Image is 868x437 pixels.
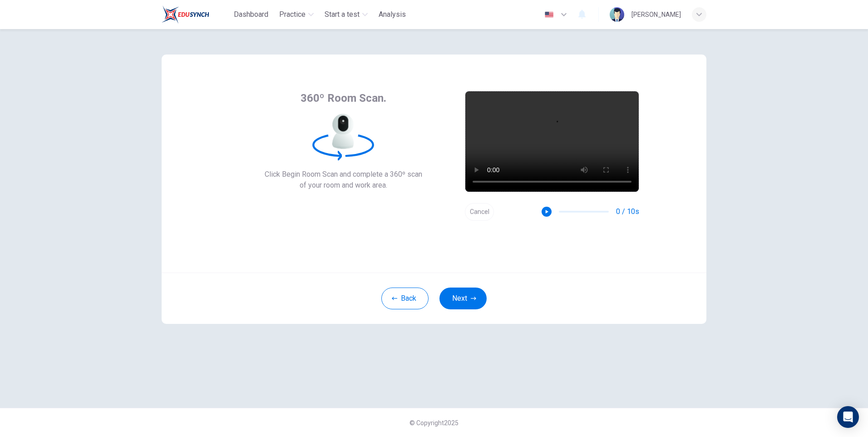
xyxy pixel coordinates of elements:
[616,206,639,217] span: 0 / 10s
[321,6,371,23] button: Start a test
[279,9,306,20] span: Practice
[301,91,386,105] span: 360º Room Scan.
[325,9,360,20] span: Start a test
[837,406,859,428] div: Open Intercom Messenger
[276,6,317,23] button: Practice
[439,288,487,309] button: Next
[162,5,209,24] img: Train Test logo
[265,169,422,180] span: Click Begin Room Scan and complete a 360º scan
[265,180,422,191] span: of your room and work area.
[543,11,555,18] img: en
[234,9,268,20] span: Dashboard
[409,419,459,427] span: © Copyright 2025
[230,6,272,23] button: Dashboard
[465,203,494,221] button: Cancel
[162,5,230,24] a: Train Test logo
[631,9,681,20] div: [PERSON_NAME]
[375,6,409,23] button: Analysis
[381,288,429,309] button: Back
[379,9,406,20] span: Analysis
[610,7,624,22] img: Profile picture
